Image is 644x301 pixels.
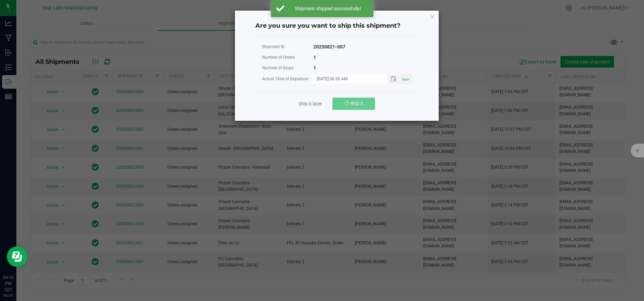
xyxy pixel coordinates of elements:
div: 20250821-007 [313,43,345,51]
div: 1 [313,64,316,72]
span: Toggle popup [387,74,401,83]
iframe: Resource center [7,246,27,267]
span: Now [402,77,409,81]
div: 1 [313,53,316,62]
div: Number of Orders [262,53,313,62]
button: Ship it [332,98,375,110]
div: Shipment shipped successfully! [288,5,368,12]
input: MM/dd/yyyy HH:MM a [313,74,380,83]
button: Close [430,12,435,20]
span: Ship it [350,101,363,106]
div: Number of Stops [262,64,313,72]
div: Actual Time of Departure [262,75,313,83]
div: Shipment ID [262,43,313,51]
a: Ship it later [299,100,322,107]
h4: Are you sure you want to ship this shipment? [255,21,418,30]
